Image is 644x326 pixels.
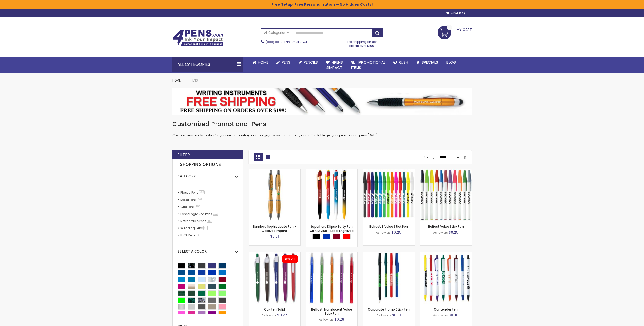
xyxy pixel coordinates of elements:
[172,30,223,46] img: 4Pens Custom Pens and Promotional Products
[178,245,238,254] div: Select A Color
[334,317,344,322] span: $0.26
[172,120,472,128] h1: Customized Promotional Pens
[449,230,458,235] span: $0.25
[434,307,458,312] a: Contender Pen
[249,169,300,221] img: Bamboo Sophisticate Pen - ColorJet Imprint
[272,57,294,68] a: Pens
[343,234,351,239] div: Red
[191,78,198,83] strong: Pens
[420,252,472,304] img: Contender Pen
[306,169,357,173] a: Superhero Ellipse Softy Pen with Stylus - Laser Engraved
[322,57,347,73] a: 4Pens4impact
[428,224,464,229] a: Belfast Value Stick Pen
[310,224,354,233] a: Superhero Ellipse Softy Pen with Stylus - Laser Engraved
[369,224,408,229] a: Belfast B Value Stick Pen
[306,252,357,304] img: Belfast Translucent Value Stick Pen
[199,190,205,194] span: 286
[249,169,300,173] a: Bamboo Sophisticate Pen - ColorJet Imprint
[177,152,190,158] strong: Filter
[363,169,415,173] a: Belfast B Value Stick Pen
[399,60,408,65] span: Rush
[266,40,290,44] a: (888) 88-4PENS
[249,252,300,304] img: Oak Pen Solid
[376,313,391,317] span: As low as
[333,234,340,239] div: Burgundy
[368,307,410,312] a: Corporate Promo Stick Pen
[179,233,202,237] a: BIC® Pens16
[391,230,401,235] span: $0.25
[178,170,238,179] div: Category
[172,57,243,72] div: All Categories
[306,252,357,256] a: Belfast Translucent Value Stick Pen
[207,219,213,223] span: 233
[249,57,272,68] a: Home
[197,198,203,201] span: 209
[446,60,456,65] span: Blog
[412,57,442,68] a: Specials
[347,57,389,73] a: 4PROMOTIONALITEMS
[442,57,460,68] a: Blog
[179,198,205,202] a: Metal Pens209
[262,313,276,317] span: As low as
[446,12,467,15] a: Wishlist
[172,88,472,115] img: Pens
[261,29,292,37] a: All Categories
[179,205,203,209] a: Grip Pens183
[392,313,401,318] span: $0.31
[264,31,289,35] span: All Categories
[277,313,287,318] span: $0.27
[420,169,472,221] img: Belfast Value Stick Pen
[424,155,434,159] label: Sort By
[282,60,290,65] span: Pens
[304,60,318,65] span: Pencils
[253,224,296,233] a: Bamboo Sophisticate Pen - ColorJet Imprint
[340,38,383,48] div: Free shipping on pen orders over $199
[311,307,352,316] a: Belfast Translucent Value Stick Pen
[179,219,214,223] a: Retractable Pens233
[420,169,472,173] a: Belfast Value Stick Pen
[178,159,238,170] strong: Shopping Options
[179,212,220,216] a: Laser Engraved Pens102
[196,233,200,237] span: 16
[433,230,448,235] span: As low as
[213,212,219,216] span: 102
[179,226,209,230] a: Wedding Pens37
[433,313,448,317] span: As low as
[319,317,334,322] span: As low as
[306,169,357,221] img: Superhero Ellipse Softy Pen with Stylus - Laser Engraved
[270,234,279,239] span: $0.01
[249,252,300,256] a: Oak Pen Solid
[422,60,438,65] span: Specials
[172,120,472,138] div: Custom Pens ready to ship for your next marketing campaign, always high quality and affordable ge...
[326,60,343,70] span: 4Pens 4impact
[179,190,207,195] a: Plastic Pens286
[254,153,263,161] strong: Grid
[363,169,415,221] img: Belfast B Value Stick Pen
[285,257,295,261] div: 20% OFF
[312,234,320,239] div: Black
[294,57,322,68] a: Pencils
[172,78,181,83] a: Home
[266,40,307,44] span: - Call Now!
[264,307,285,312] a: Oak Pen Solid
[449,313,458,318] span: $0.30
[203,226,208,230] span: 37
[323,234,330,239] div: Blue
[258,60,268,65] span: Home
[389,57,412,68] a: Rush
[376,230,391,235] span: As low as
[363,252,415,256] a: Corporate Promo Stick Pen
[351,60,385,70] span: 4PROMOTIONAL ITEMS
[195,205,201,208] span: 183
[363,252,415,304] img: Corporate Promo Stick Pen
[420,252,472,256] a: Contender Pen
